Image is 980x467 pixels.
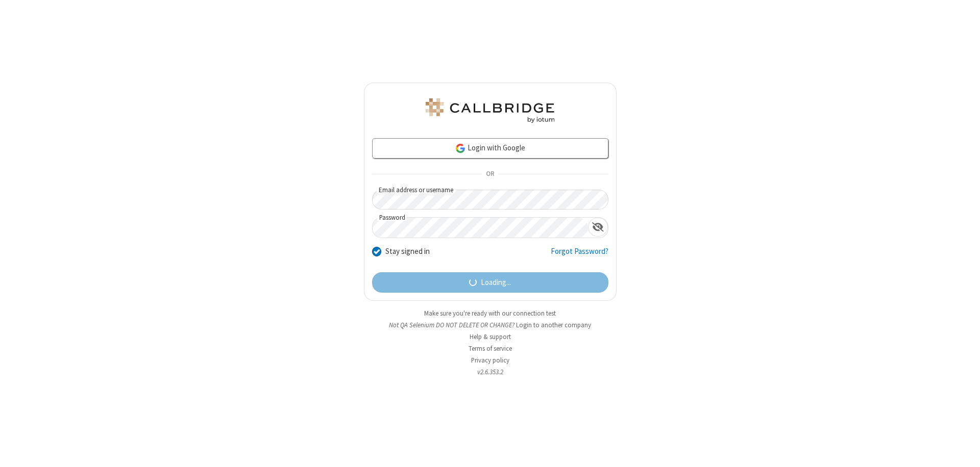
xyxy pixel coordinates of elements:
div: Show password [588,218,608,237]
a: Login with Google [372,138,608,159]
li: v2.6.353.2 [364,367,617,377]
input: Password [373,218,588,238]
a: Privacy policy [471,356,509,365]
label: Stay signed in [385,246,430,257]
img: google-icon.png [455,143,466,154]
li: Not QA Selenium DO NOT DELETE OR CHANGE? [364,320,617,330]
span: Loading... [481,277,511,289]
button: Loading... [372,272,608,293]
input: Email address or username [372,190,608,210]
a: Terms of service [469,344,512,353]
span: OR [482,167,498,181]
a: Help & support [470,332,511,341]
img: QA Selenium DO NOT DELETE OR CHANGE [424,98,556,123]
button: Login to another company [516,320,591,330]
iframe: Chat [954,440,972,460]
a: Make sure you're ready with our connection test [424,309,556,318]
a: Forgot Password? [551,246,608,265]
